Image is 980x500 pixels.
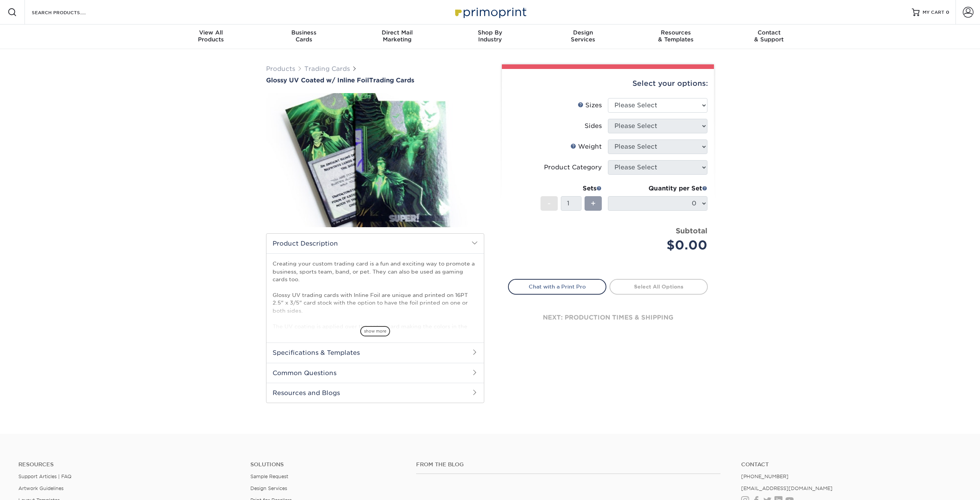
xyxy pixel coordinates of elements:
a: Resources& Templates [629,25,722,49]
div: & Templates [629,29,722,43]
span: Glossy UV Coated w/ Inline Foil [266,77,369,84]
a: Contact& Support [722,25,815,49]
strong: Subtotal [676,226,707,235]
span: 0 [946,10,949,15]
a: Sample Request [250,474,288,479]
a: Trading Cards [304,65,350,72]
span: Contact [722,29,815,36]
a: Design Services [250,485,287,491]
a: Direct MailMarketing [351,25,444,49]
img: Glossy UV Coated w/ Inline Foil 01 [266,85,484,236]
h2: Resources and Blogs [266,383,484,403]
a: Artwork Guidelines [18,485,64,491]
a: View AllProducts [165,25,258,49]
h2: Common Questions [266,363,484,383]
h4: Resources [18,461,239,468]
div: Marketing [351,29,444,43]
div: next: production times & shipping [508,295,708,341]
div: & Support [722,29,815,43]
span: Design [536,29,629,36]
img: Primoprint [452,4,528,20]
span: Direct Mail [351,29,444,36]
a: Shop ByIndustry [444,25,537,49]
span: show more [360,326,390,336]
p: Creating your custom trading card is a fun and exciting way to promote a business, sports team, b... [273,260,478,346]
span: - [547,198,551,209]
h2: Product Description [266,234,484,253]
a: Glossy UV Coated w/ Inline FoilTrading Cards [266,77,484,84]
a: Contact [741,461,962,468]
span: MY CART [923,9,944,16]
a: Products [266,65,295,72]
h1: Trading Cards [266,77,484,84]
div: Cards [258,29,351,43]
h4: From the Blog [416,461,720,468]
div: Sets [541,184,602,193]
span: Shop By [444,29,537,36]
div: $0.00 [614,236,707,254]
input: SEARCH PRODUCTS..... [31,8,106,17]
div: Quantity per Set [608,184,707,193]
div: Sizes [578,101,602,110]
a: [PHONE_NUMBER] [741,474,789,479]
a: BusinessCards [258,25,351,49]
div: Sides [585,121,602,131]
h2: Specifications & Templates [266,343,484,362]
div: Product Category [544,163,602,172]
span: Business [258,29,351,36]
a: DesignServices [536,25,629,49]
div: Products [165,29,258,43]
div: Select your options: [508,69,708,98]
div: Services [536,29,629,43]
div: Weight [570,142,602,151]
a: Select All Options [609,279,708,294]
div: Industry [444,29,537,43]
span: Resources [629,29,722,36]
a: Support Articles | FAQ [18,474,72,479]
span: View All [165,29,258,36]
a: Chat with a Print Pro [508,279,606,294]
h4: Solutions [250,461,405,468]
a: [EMAIL_ADDRESS][DOMAIN_NAME] [741,485,833,491]
span: + [591,198,596,209]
